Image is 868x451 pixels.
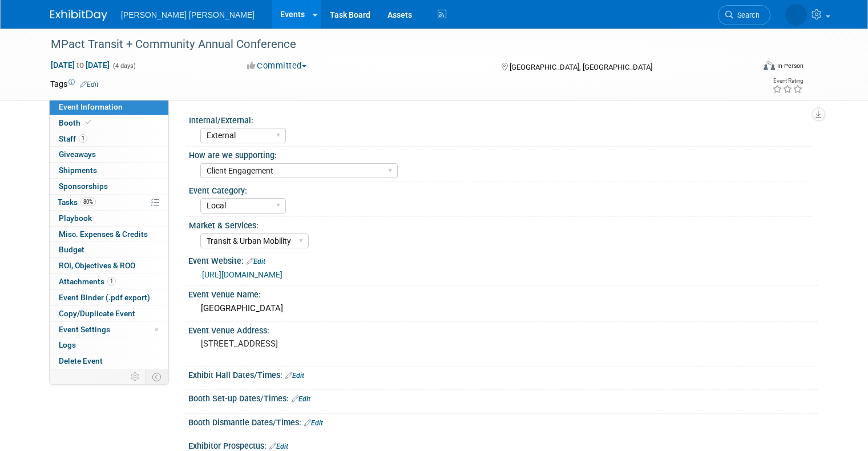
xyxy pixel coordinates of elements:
span: Event Binder (.pdf export) [59,293,150,302]
a: Booth [50,115,168,131]
div: [GEOGRAPHIC_DATA] [197,300,809,317]
span: [PERSON_NAME] [PERSON_NAME] [121,10,255,19]
a: Misc. Expenses & Credits [50,227,168,242]
td: Tags [50,78,99,90]
div: Booth Dismantle Dates/Times: [188,414,818,429]
span: Delete Event [59,356,103,365]
span: Copy/Duplicate Event [59,309,135,318]
div: Exhibit Hall Dates/Times: [188,367,818,381]
span: Tasks [58,198,96,207]
a: Event Settings [50,322,168,337]
span: Event Information [59,102,123,111]
a: Attachments1 [50,274,168,289]
div: How are we supporting: [189,147,813,161]
a: [URL][DOMAIN_NAME] [202,270,282,279]
img: ExhibitDay [50,10,107,21]
a: Staff1 [50,131,168,147]
a: Edit [80,80,99,88]
a: Copy/Duplicate Event [50,306,168,321]
span: 1 [107,277,116,285]
a: Budget [50,242,168,257]
div: In-Person [777,62,804,70]
a: Event Binder (.pdf export) [50,290,168,305]
span: 1 [79,134,87,143]
td: Personalize Event Tab Strip [126,369,146,384]
a: Edit [285,372,304,380]
img: Format-Inperson.png [764,61,775,70]
a: Delete Event [50,353,168,369]
span: Giveaways [59,150,96,159]
a: Tasks80% [50,195,168,210]
span: Playbook [59,214,92,223]
div: Event Venue Address: [188,322,818,336]
span: Event Settings [59,325,110,334]
div: MPact Transit + Community Annual Conference [47,34,740,55]
span: Staff [59,134,87,143]
span: Misc. Expenses & Credits [59,229,148,239]
a: Shipments [50,163,168,178]
span: 80% [80,198,96,206]
a: Logs [50,337,168,353]
a: Edit [269,442,288,450]
span: Booth [59,118,94,127]
div: Event Category: [189,182,813,196]
div: Booth Set-up Dates/Times: [188,390,818,405]
span: (4 days) [112,62,136,70]
td: Toggle Event Tabs [146,369,169,384]
div: Market & Services: [189,217,813,231]
span: [DATE] [DATE] [50,60,110,70]
a: Sponsorships [50,179,168,194]
a: Edit [292,395,310,403]
a: Edit [304,419,323,427]
span: Logs [59,340,76,349]
span: Modified Layout [155,328,158,331]
a: Event Information [50,99,168,115]
div: Event Website: [188,252,818,267]
div: Event Venue Name: [188,286,818,300]
a: Search [718,5,770,25]
a: Playbook [50,211,168,226]
i: Booth reservation complete [86,119,91,126]
img: Kelly Graber [785,4,807,26]
span: ROI, Objectives & ROO [59,261,135,270]
button: Committed [243,60,311,72]
span: Search [733,11,760,19]
div: Event Format [692,59,804,76]
a: Edit [247,257,265,265]
pre: [STREET_ADDRESS] [201,339,438,349]
span: Shipments [59,166,97,175]
span: Attachments [59,277,116,286]
div: Internal/External: [189,112,813,126]
span: to [75,61,86,70]
span: Budget [59,245,84,254]
a: Giveaways [50,147,168,162]
span: [GEOGRAPHIC_DATA], [GEOGRAPHIC_DATA] [510,63,652,71]
a: ROI, Objectives & ROO [50,258,168,273]
span: Sponsorships [59,182,108,191]
div: Event Rating [772,78,803,84]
